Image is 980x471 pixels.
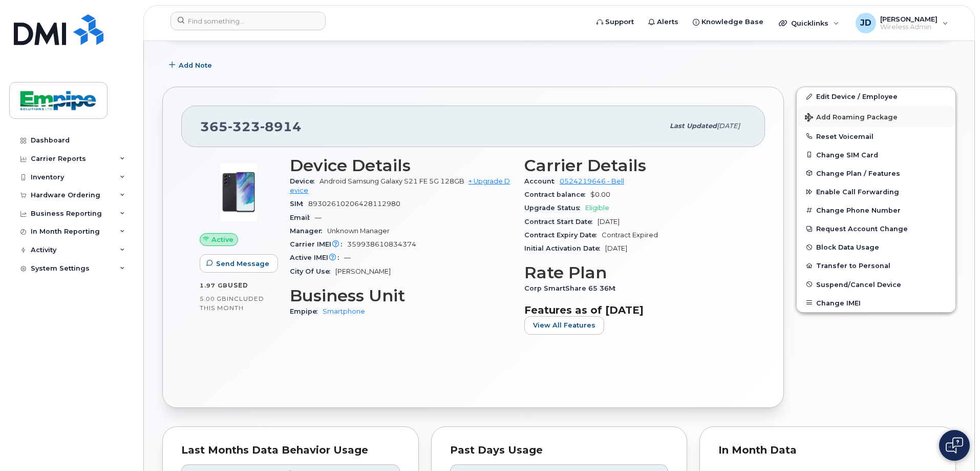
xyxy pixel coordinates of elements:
[524,244,605,252] span: Initial Activation Date
[524,284,621,292] span: Corp SmartShare 65 36M
[797,256,955,275] button: Transfer to Personal
[797,294,955,312] button: Change IMEI
[524,263,747,282] h3: Rate Plan
[319,177,464,185] span: Android Samsung Galaxy S21 FE 5G 128GB
[797,87,955,106] a: Edit Device / Employee
[216,259,269,269] span: Send Message
[524,231,602,239] span: Contract Expiry Date
[327,227,390,235] span: Unknown Manager
[718,445,937,456] div: In Month Data
[880,15,938,23] span: [PERSON_NAME]
[323,308,365,315] a: Smartphone
[315,214,322,221] span: —
[524,316,604,335] button: View All Features
[524,204,585,212] span: Upgrade Status
[816,280,901,288] span: Suspend/Cancel Device
[533,320,595,330] span: View All Features
[290,200,308,208] span: SIM
[816,169,900,177] span: Change Plan / Features
[772,13,846,33] div: Quicklinks
[200,295,227,302] span: 5.00 GB
[344,254,351,261] span: —
[290,240,347,248] span: Carrier IMEI
[200,295,264,312] span: included this month
[797,201,955,219] button: Change Phone Number
[290,286,512,305] h3: Business Unit
[657,17,678,27] span: Alerts
[228,119,260,134] span: 323
[450,445,669,456] div: Past Days Usage
[590,191,610,198] span: $0.00
[335,268,391,275] span: [PERSON_NAME]
[290,268,335,275] span: City Of Use
[797,164,955,182] button: Change Plan / Features
[162,56,221,74] button: Add Note
[880,23,938,31] span: Wireless Admin
[701,17,763,27] span: Knowledge Base
[260,119,302,134] span: 8914
[816,188,899,196] span: Enable Call Forwarding
[211,235,233,244] span: Active
[589,12,641,32] a: Support
[200,254,278,273] button: Send Message
[797,106,955,127] button: Add Roaming Package
[598,218,620,226] span: [DATE]
[946,437,963,454] img: Open chat
[860,17,871,29] span: JD
[602,231,658,239] span: Contract Expired
[641,12,686,32] a: Alerts
[179,60,212,70] span: Add Note
[290,214,315,221] span: Email
[797,182,955,201] button: Enable Call Forwarding
[347,240,416,248] span: 359938610834374
[605,17,634,27] span: Support
[228,281,248,289] span: used
[181,445,400,456] div: Last Months Data Behavior Usage
[308,200,400,208] span: 89302610206428112980
[290,156,512,175] h3: Device Details
[670,122,717,130] span: Last updated
[560,177,624,185] a: 0524219646 - Bell
[524,218,598,226] span: Contract Start Date
[848,13,955,33] div: Julie Dyck
[524,191,590,198] span: Contract balance
[791,19,828,27] span: Quicklinks
[200,282,228,289] span: 1.97 GB
[686,12,771,32] a: Knowledge Base
[524,177,560,185] span: Account
[797,127,955,146] button: Reset Voicemail
[290,227,327,235] span: Manager
[717,122,740,130] span: [DATE]
[200,119,302,134] span: 365
[208,161,269,223] img: image20231002-3703462-abbrul.jpeg
[171,12,326,30] input: Find something...
[524,156,747,175] h3: Carrier Details
[797,219,955,238] button: Request Account Change
[524,304,747,316] h3: Features as of [DATE]
[797,146,955,164] button: Change SIM Card
[797,238,955,256] button: Block Data Usage
[605,244,627,252] span: [DATE]
[290,177,319,185] span: Device
[290,254,344,261] span: Active IMEI
[805,113,898,123] span: Add Roaming Package
[585,204,609,212] span: Eligible
[290,308,323,315] span: Empipe
[797,275,955,294] button: Suspend/Cancel Device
